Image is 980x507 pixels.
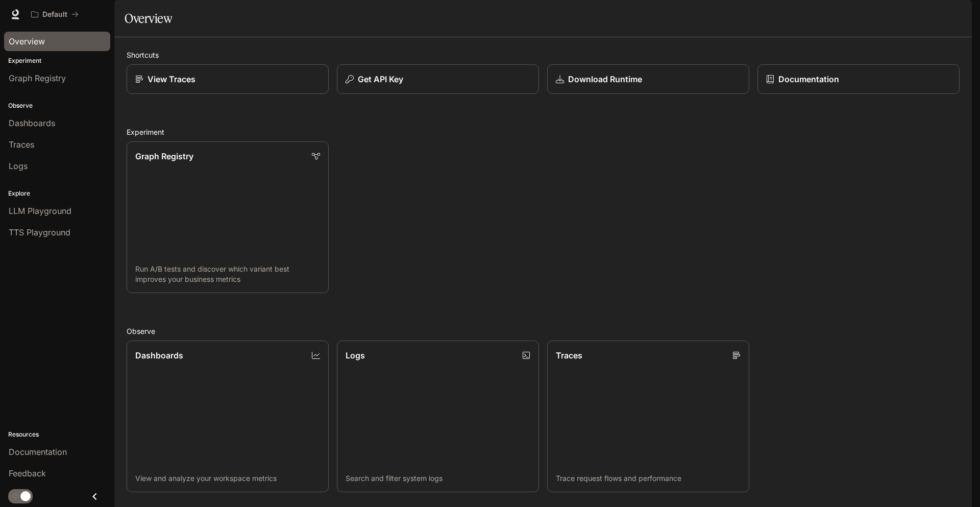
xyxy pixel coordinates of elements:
[346,349,365,361] p: Logs
[337,341,539,492] a: LogsSearch and filter system logs
[127,50,960,60] h2: Shortcuts
[346,473,530,484] p: Search and filter system logs
[127,64,329,94] a: View Traces
[127,127,960,137] h2: Experiment
[27,4,83,25] button: All workspaces
[127,141,329,293] a: Graph RegistryRun A/B tests and discover which variant best improves your business metrics
[568,73,642,85] p: Download Runtime
[135,349,183,361] p: Dashboards
[757,64,960,94] a: Documentation
[135,473,320,484] p: View and analyze your workspace metrics
[556,349,582,361] p: Traces
[547,341,749,492] a: TracesTrace request flows and performance
[778,73,839,85] p: Documentation
[358,73,403,85] p: Get API Key
[556,473,741,484] p: Trace request flows and performance
[337,64,539,94] button: Get API Key
[135,264,320,284] p: Run A/B tests and discover which variant best improves your business metrics
[135,150,193,162] p: Graph Registry
[127,341,329,492] a: DashboardsView and analyze your workspace metrics
[125,8,172,29] h1: Overview
[148,73,195,85] p: View Traces
[547,64,749,94] a: Download Runtime
[42,10,67,19] p: Default
[127,326,960,336] h2: Observe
